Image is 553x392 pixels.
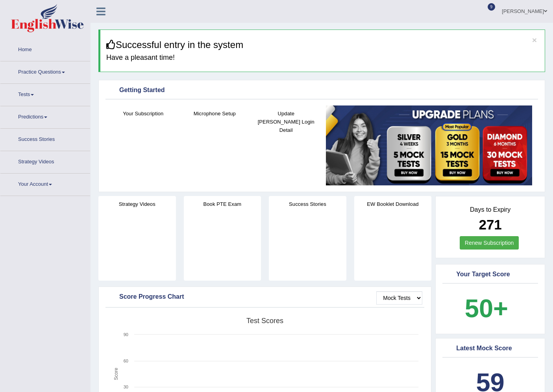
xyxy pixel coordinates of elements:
a: Home [0,39,90,59]
a: Predictions [0,106,90,126]
img: small5.jpg [326,105,533,185]
div: Score Progress Chart [107,291,422,303]
h4: Update [PERSON_NAME] Login Detail [254,109,318,134]
text: 30 [124,385,128,389]
button: × [532,36,537,44]
a: Strategy Videos [0,151,90,171]
a: Practice Questions [0,61,90,81]
div: Getting Started [107,85,536,96]
div: Latest Mock Score [444,343,536,355]
text: 90 [124,332,128,337]
a: Tests [0,84,90,104]
tspan: Score [113,368,119,380]
h3: Successful entry in the system [106,40,539,50]
h4: Microphone Setup [183,109,247,118]
tspan: Test scores [246,317,283,325]
span: 9 [488,3,496,11]
h4: Your Subscription [111,109,175,118]
h4: EW Booklet Download [354,200,432,208]
h4: Days to Expiry [444,206,536,213]
b: 50+ [465,294,508,323]
a: Renew Subscription [460,236,519,250]
h4: Have a pleasant time! [106,54,539,62]
h4: Book PTE Exam [184,200,261,208]
h4: Success Stories [269,200,346,208]
div: Your Target Score [444,269,536,281]
b: 271 [479,217,501,232]
h4: Strategy Videos [98,200,176,208]
a: Success Stories [0,129,90,148]
text: 60 [124,359,128,363]
a: Your Account [0,174,90,193]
